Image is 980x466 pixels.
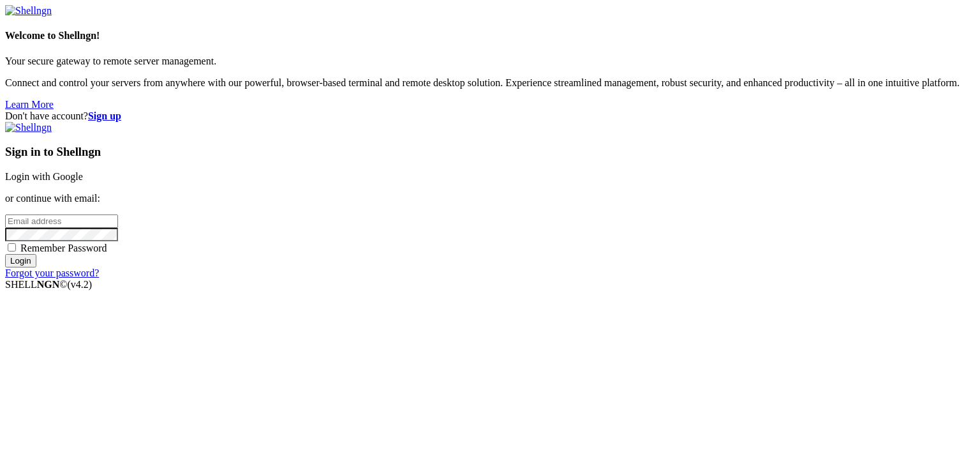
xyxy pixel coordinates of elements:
h3: Sign in to Shellngn [5,145,975,159]
input: Login [5,254,36,267]
a: Forgot your password? [5,267,99,278]
p: or continue with email: [5,193,975,204]
div: Don't have account? [5,110,975,122]
b: NGN [37,279,60,290]
span: 4.2.0 [68,279,93,290]
input: Email address [5,214,118,228]
h4: Welcome to Shellngn! [5,30,975,41]
img: Shellngn [5,122,52,133]
p: Connect and control your servers from anywhere with our powerful, browser-based terminal and remo... [5,77,975,89]
input: Remember Password [8,243,16,252]
a: Learn More [5,99,54,110]
span: Remember Password [20,243,107,253]
img: Shellngn [5,5,52,17]
a: Sign up [88,110,121,121]
p: Your secure gateway to remote server management. [5,56,975,67]
span: SHELL © [5,279,92,290]
a: Login with Google [5,171,83,182]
